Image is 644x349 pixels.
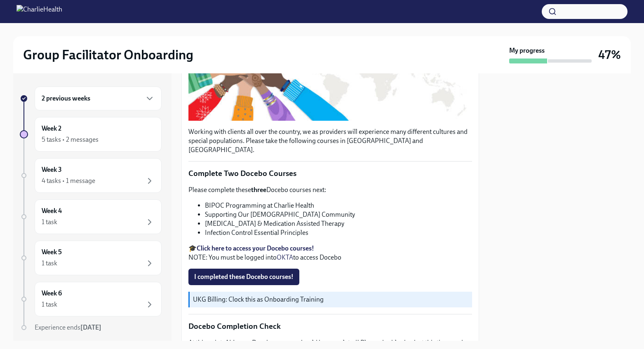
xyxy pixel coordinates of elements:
[42,289,62,298] h6: Week 6
[277,253,293,261] a: OKTA
[35,87,162,110] div: 2 previous weeks
[20,158,162,193] a: Week 34 tasks • 1 message
[80,323,101,331] strong: [DATE]
[42,176,95,185] div: 4 tasks • 1 message
[188,269,299,285] button: I completed these Docebo courses!
[20,241,162,275] a: Week 51 task
[23,47,193,63] h2: Group Facilitator Onboarding
[20,282,162,316] a: Week 61 task
[205,210,472,219] li: Supporting Our [DEMOGRAPHIC_DATA] Community
[251,186,266,194] strong: three
[193,295,469,304] p: UKG Billing: Clock this as Onboarding Training
[42,135,99,144] div: 5 tasks • 2 messages
[42,300,57,309] div: 1 task
[42,218,57,227] div: 1 task
[194,273,294,281] span: I completed these Docebo courses!
[598,47,621,62] h3: 47%
[42,248,62,257] h6: Week 5
[188,244,472,262] p: 🎓 NOTE: You must be logged into to access Docebo
[509,46,545,55] strong: My progress
[42,124,61,133] h6: Week 2
[42,94,90,103] h6: 2 previous weeks
[205,201,472,210] li: BIPOC Programming at Charlie Health
[20,199,162,234] a: Week 41 task
[188,168,472,179] p: Complete Two Docebo Courses
[42,206,62,215] h6: Week 4
[205,228,472,237] li: Infection Control Essential Principles
[42,165,62,174] h6: Week 3
[42,259,57,268] div: 1 task
[188,321,472,332] p: Docebo Completion Check
[188,127,472,155] p: Working with clients all over the country, we as providers will experience many different culture...
[16,5,62,18] img: CharlieHealth
[188,185,472,194] p: Please complete these Docebo courses next:
[205,219,472,228] li: [MEDICAL_DATA] & Medication Assisted Therapy
[20,117,162,152] a: Week 25 tasks • 2 messages
[35,323,101,331] span: Experience ends
[197,244,314,252] a: Click here to access your Docebo courses!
